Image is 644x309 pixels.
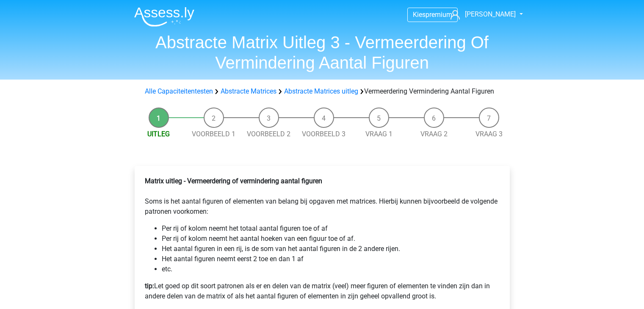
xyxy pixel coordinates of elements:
li: Per rij of kolom neemt het aantal hoeken van een figuur toe of af. [162,234,500,244]
p: Let goed op dit soort patronen als er en delen van de matrix (veel) meer figuren of elementen te ... [145,281,500,301]
div: Vermeerdering Vermindering Aantal Figuren [141,86,503,97]
p: Soms is het aantal figuren of elementen van belang bij opgaven met matrices. Hierbij kunnen bijvo... [145,176,500,217]
a: Vraag 1 [365,130,392,138]
a: Voorbeeld 1 [192,130,235,138]
a: Kiespremium [408,9,457,20]
b: Matrix uitleg - Vermeerdering of vermindering aantal figuren [145,177,322,185]
a: Voorbeeld 2 [247,130,290,138]
li: Het aantal figuren neemt eerst 2 toe en dan 1 af [162,254,500,264]
a: Uitleg [147,130,170,138]
h1: Abstracte Matrix Uitleg 3 - Vermeerdering Of Vermindering Aantal Figuren [127,32,517,73]
li: Per rij of kolom neemt het totaal aantal figuren toe of af [162,223,500,234]
span: Kies [413,11,426,19]
b: tip: [145,282,154,290]
li: etc. [162,264,500,274]
a: [PERSON_NAME] [447,9,517,19]
a: Abstracte Matrices uitleg [284,87,358,95]
li: Het aantal figuren in een rij, is de som van het aantal figuren in de 2 andere rijen. [162,244,500,254]
a: Vraag 2 [420,130,448,138]
a: Abstracte Matrices [221,87,276,95]
a: Alle Capaciteitentesten [145,87,213,95]
span: premium [426,11,452,19]
a: Vraag 3 [475,130,503,138]
a: Voorbeeld 3 [302,130,345,138]
span: [PERSON_NAME] [465,10,516,18]
img: Assessly [134,7,194,27]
